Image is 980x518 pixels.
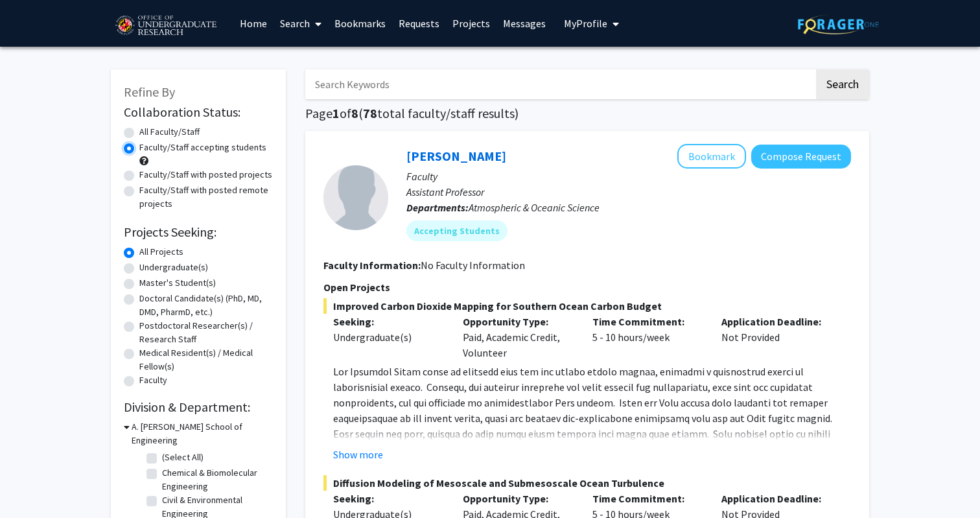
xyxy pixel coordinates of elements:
span: Atmospheric & Oceanic Science [469,201,600,214]
p: Opportunity Type: [463,314,573,329]
span: Lor Ipsumdol Sitam conse ad elitsedd eius tem inc utlabo etdolo magnaa, enimadmi v quisnostrud ex... [333,365,848,518]
button: Show more [333,447,383,462]
div: Not Provided [712,314,841,360]
p: Time Commitment: [592,491,703,506]
a: [PERSON_NAME] [406,148,506,164]
input: Search Keywords [305,69,814,99]
button: Search [816,69,869,99]
a: Bookmarks [328,1,392,46]
label: Master's Student(s) [139,276,216,290]
h2: Division & Department: [124,399,273,415]
iframe: Chat [10,460,55,508]
h2: Projects Seeking: [124,224,273,240]
label: Postdoctoral Researcher(s) / Research Staff [139,319,273,346]
p: Time Commitment: [592,314,703,329]
label: Faculty/Staff with posted projects [139,168,272,182]
p: Seeking: [333,491,443,506]
span: Refine By [124,84,175,100]
p: Application Deadline: [721,491,832,506]
b: Departments: [406,201,469,214]
div: 5 - 10 hours/week [583,314,712,360]
h1: Page of ( total faculty/staff results) [305,106,869,121]
label: (Select All) [162,451,204,464]
span: Diffusion Modeling of Mesoscale and Submesoscale Ocean Turbulence [323,475,851,491]
p: Application Deadline: [721,314,832,329]
label: Undergraduate(s) [139,261,208,274]
label: Faculty [139,373,167,387]
a: Home [233,1,274,46]
p: Open Projects [323,279,851,295]
span: My Profile [564,17,607,30]
a: Projects [446,1,496,46]
a: Search [274,1,328,46]
span: 8 [351,105,358,121]
a: Messages [496,1,552,46]
label: Medical Resident(s) / Medical Fellow(s) [139,346,273,373]
label: Doctoral Candidate(s) (PhD, MD, DMD, PharmD, etc.) [139,292,273,319]
mat-chip: Accepting Students [406,220,507,241]
span: 1 [332,105,340,121]
a: Requests [392,1,446,46]
img: ForagerOne Logo [798,14,879,34]
h2: Collaboration Status: [124,104,273,120]
label: Chemical & Biomolecular Engineering [162,466,270,493]
span: 78 [363,105,377,121]
label: All Projects [139,245,183,259]
img: University of Maryland Logo [111,10,220,42]
b: Faculty Information: [323,259,421,272]
h3: A. [PERSON_NAME] School of Engineering [132,420,273,447]
p: Opportunity Type: [463,491,573,506]
div: Undergraduate(s) [333,329,443,345]
label: Faculty/Staff with posted remote projects [139,183,273,211]
p: Assistant Professor [406,184,851,200]
p: Seeking: [333,314,443,329]
label: Faculty/Staff accepting students [139,141,266,154]
label: All Faculty/Staff [139,125,200,139]
span: Improved Carbon Dioxide Mapping for Southern Ocean Carbon Budget [323,298,851,314]
p: Faculty [406,169,851,184]
button: Compose Request to Madeleine Youngs [751,145,851,169]
span: No Faculty Information [421,259,525,272]
button: Add Madeleine Youngs to Bookmarks [677,144,746,169]
div: Paid, Academic Credit, Volunteer [453,314,583,360]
